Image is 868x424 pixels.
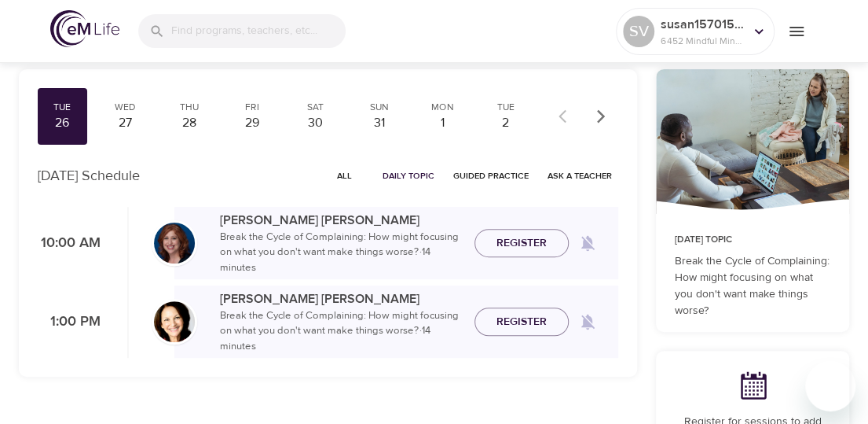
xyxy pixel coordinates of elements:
[38,233,101,254] p: 10:00 AM
[220,230,462,276] p: Break the Cycle of Complaining: How might focusing on what you don't want make things worse? · 14...
[154,223,195,264] img: Elaine_Smookler-min.jpg
[220,289,462,308] p: [PERSON_NAME] [PERSON_NAME]
[170,114,207,132] div: 28
[675,253,830,319] p: Break the Cycle of Complaining: How might focusing on what you don't want make things worse?
[496,312,547,332] span: Register
[661,34,744,48] p: 6452 Mindful Minutes
[298,114,335,132] div: 30
[474,308,569,337] button: Register
[548,168,612,183] span: Ask a Teacher
[220,211,462,230] p: [PERSON_NAME] [PERSON_NAME]
[234,101,271,114] div: Fri
[424,101,461,114] div: Mon
[383,168,434,183] span: Daily Topic
[675,233,830,247] p: [DATE] Topic
[50,10,119,47] img: logo
[108,101,145,114] div: Wed
[447,164,535,188] button: Guided Practice
[487,101,524,114] div: Tue
[453,168,529,183] span: Guided Practice
[775,9,818,53] button: menu
[623,16,654,47] div: SV
[320,164,370,188] button: All
[661,15,744,34] p: susan1570157813
[171,14,346,48] input: Find programs, teachers, etc...
[298,101,335,114] div: Sat
[326,168,364,183] span: All
[44,101,81,114] div: Tue
[805,361,855,411] iframe: Button to launch messaging window
[361,114,397,132] div: 31
[234,114,271,132] div: 29
[108,114,145,132] div: 27
[38,165,140,186] p: [DATE] Schedule
[361,101,397,114] div: Sun
[424,114,461,132] div: 1
[154,301,195,342] img: Laurie_Weisman-min.jpg
[220,308,462,355] p: Break the Cycle of Complaining: How might focusing on what you don't want make things worse? · 14...
[569,224,606,262] span: Remind me when a class goes live every Tuesday at 10:00 AM
[496,234,547,253] span: Register
[170,101,207,114] div: Thu
[541,164,618,188] button: Ask a Teacher
[38,312,101,333] p: 1:00 PM
[487,114,524,132] div: 2
[376,164,441,188] button: Daily Topic
[44,114,81,132] div: 26
[569,303,606,341] span: Remind me when a class goes live every Tuesday at 1:00 PM
[474,229,569,258] button: Register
